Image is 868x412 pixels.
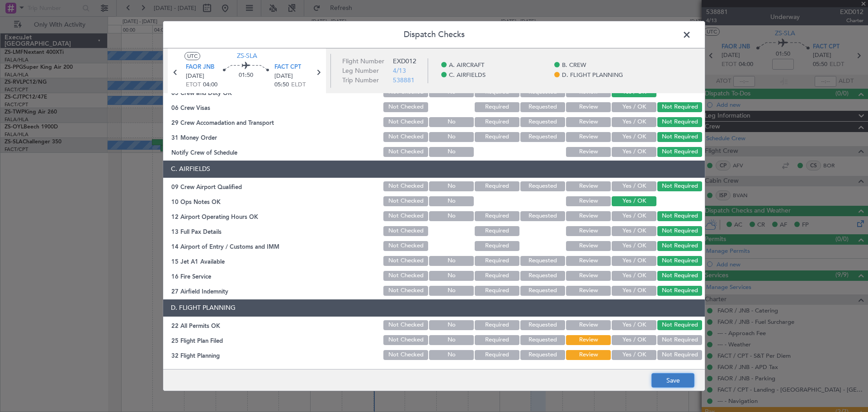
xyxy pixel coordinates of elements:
[657,241,702,251] button: Not Required
[657,102,702,112] button: Not Required
[657,132,702,142] button: Not Required
[657,117,702,127] button: Not Required
[657,320,702,330] button: Not Required
[657,256,702,266] button: Not Required
[657,335,702,345] button: Not Required
[657,271,702,281] button: Not Required
[657,181,702,191] button: Not Required
[657,147,702,157] button: Not Required
[163,21,705,48] header: Dispatch Checks
[657,226,702,236] button: Not Required
[657,350,702,360] button: Not Required
[657,211,702,221] button: Not Required
[657,286,702,296] button: Not Required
